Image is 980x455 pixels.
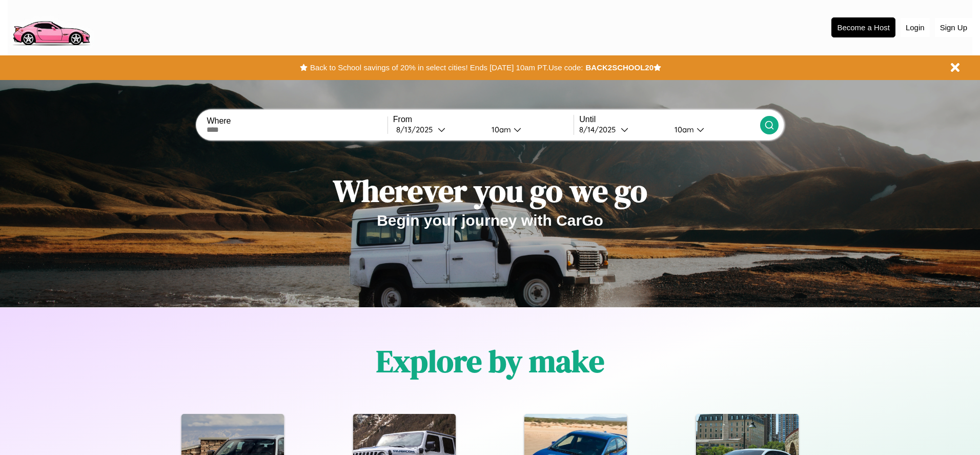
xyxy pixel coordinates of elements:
div: 8 / 13 / 2025 [396,125,438,134]
button: Login [901,18,930,37]
label: Until [579,115,760,124]
label: From [393,115,574,124]
button: Back to School savings of 20% in select cities! Ends [DATE] 10am PT.Use code: [308,61,585,75]
button: 8/13/2025 [393,124,483,135]
label: Where [207,116,387,126]
button: Become a Host [831,17,895,37]
div: 10am [486,125,514,134]
img: logo [8,5,94,48]
b: BACK2SCHOOL20 [585,63,654,72]
div: 10am [669,125,697,134]
button: 10am [483,124,574,135]
button: 10am [666,124,760,135]
button: Sign Up [935,18,972,37]
h1: Explore by make [376,340,604,382]
div: 8 / 14 / 2025 [579,125,621,134]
